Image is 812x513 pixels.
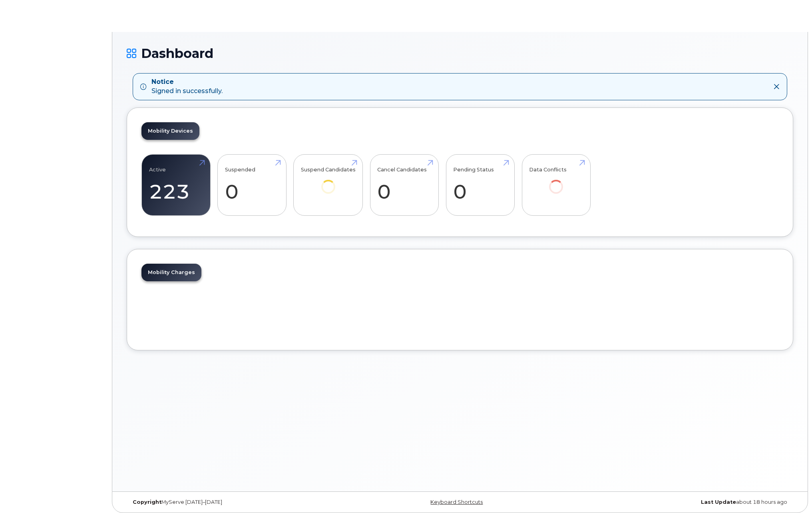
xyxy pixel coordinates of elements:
[141,264,201,281] a: Mobility Charges
[430,499,483,505] a: Keyboard Shortcuts
[301,159,356,205] a: Suspend Candidates
[453,159,507,211] a: Pending Status 0
[529,159,583,205] a: Data Conflicts
[151,78,223,87] strong: Notice
[701,499,736,505] strong: Last Update
[151,78,223,96] div: Signed in successfully.
[149,159,203,211] a: Active 223
[377,159,431,211] a: Cancel Candidates 0
[127,499,349,505] div: MyServe [DATE]–[DATE]
[133,499,161,505] strong: Copyright
[127,46,793,60] h1: Dashboard
[571,499,793,505] div: about 18 hours ago
[225,159,279,211] a: Suspended 0
[141,122,199,140] a: Mobility Devices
